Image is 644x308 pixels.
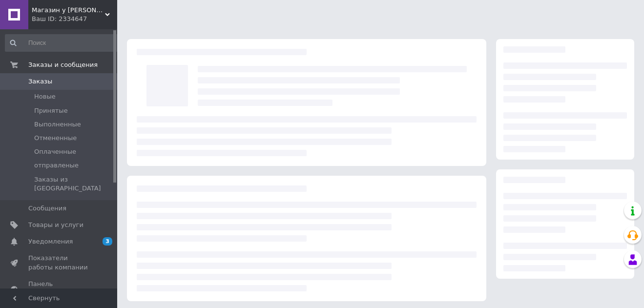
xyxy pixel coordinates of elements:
[103,237,112,246] span: 3
[34,120,81,129] span: Выполненные
[34,134,77,143] span: Отмененные
[34,161,79,170] span: отправленые
[32,6,105,15] span: Магазин у Егора
[34,175,118,193] span: Заказы из [GEOGRAPHIC_DATA]
[28,280,90,297] span: Панель управления
[32,15,117,23] div: Ваш ID: 2334647
[34,106,68,115] span: Принятые
[34,147,76,156] span: Оплаченные
[5,34,119,52] input: Поиск
[28,61,98,69] span: Заказы и сообщения
[28,237,73,246] span: Уведомления
[34,92,56,101] span: Новые
[28,204,66,213] span: Сообщения
[28,221,83,229] span: Товары и услуги
[28,254,90,271] span: Показатели работы компании
[28,77,52,86] span: Заказы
